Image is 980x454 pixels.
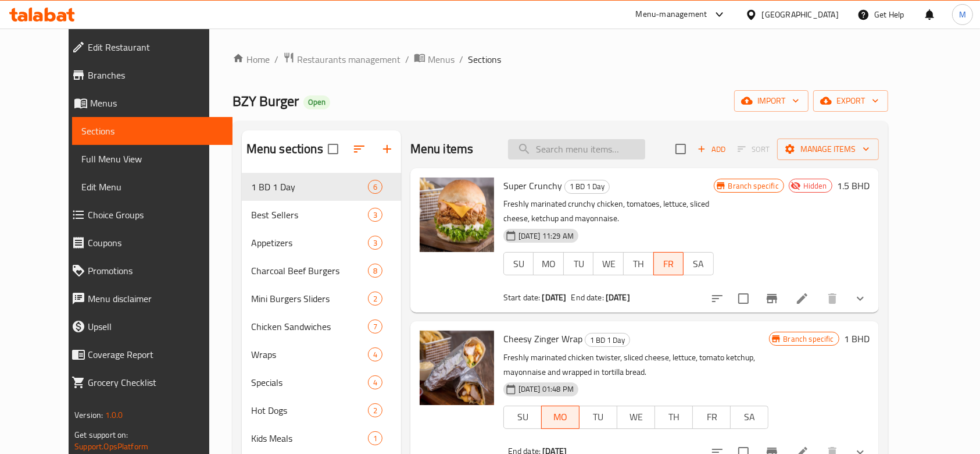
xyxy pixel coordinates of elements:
[420,331,494,405] img: Cheesy Zinger Wrap
[579,406,617,429] button: TU
[369,349,382,360] span: 4
[368,403,382,417] div: items
[735,409,764,425] span: SA
[251,375,368,389] span: Specials
[538,256,559,272] span: MO
[72,117,233,145] a: Sections
[303,97,330,107] span: Open
[541,406,580,429] button: MO
[813,90,888,112] button: export
[233,52,888,67] nav: breadcrumb
[688,256,709,272] span: SA
[514,230,578,242] span: [DATE] 11:29 AM
[274,52,278,66] li: /
[88,264,223,278] span: Promotions
[668,137,693,161] span: Select section
[233,52,270,66] a: Home
[369,210,382,221] span: 3
[653,252,684,275] button: FR
[242,257,401,285] div: Charcoal Beef Burgers8
[693,140,730,158] span: Add item
[88,40,223,54] span: Edit Restaurant
[503,406,542,429] button: SU
[468,52,501,66] span: Sections
[233,88,299,114] span: BZY Burger
[62,61,233,89] a: Branches
[368,292,382,306] div: items
[105,407,123,423] span: 1.0.0
[368,431,382,445] div: items
[242,313,401,340] div: Chicken Sandwiches7
[795,292,809,306] a: Edit menu item
[503,290,541,305] span: Start date:
[88,68,223,82] span: Branches
[420,178,494,252] img: Super Crunchy
[81,180,223,194] span: Edit Menu
[251,264,368,278] span: Charcoal Beef Burgers
[585,334,630,347] span: 1 BD 1 Day
[251,431,368,445] span: Kids Meals
[598,256,619,272] span: WE
[251,403,368,417] span: Hot Dogs
[373,135,401,163] button: Add section
[242,340,401,368] div: Wraps4
[74,439,148,454] a: Support.OpsPlatform
[503,177,562,194] span: Super Crunchy
[62,313,233,340] a: Upsell
[623,252,654,275] button: TH
[242,229,401,257] div: Appetizers3
[959,8,966,21] span: M
[743,94,799,108] span: import
[345,135,373,163] span: Sort sections
[251,292,368,306] span: Mini Burgers Sliders
[62,285,233,313] a: Menu disclaimer
[410,140,474,158] h2: Menu items
[369,293,382,304] span: 2
[242,201,401,229] div: Best Sellers3
[368,208,382,222] div: items
[730,406,768,429] button: SA
[703,285,731,313] button: sort-choices
[654,406,693,429] button: TH
[74,407,103,423] span: Version:
[251,236,368,250] span: Appetizers
[568,256,589,272] span: TU
[242,368,401,396] div: Specials4
[508,139,645,159] input: search
[90,96,223,110] span: Menus
[593,252,624,275] button: WE
[503,330,582,347] span: Cheesy Zinger Wrap
[724,180,784,191] span: Branch specific
[503,350,769,379] p: Freshly marinated chicken twister, sliced cheese, lettuce, tomato ketchup, mayonnaise and wrapped...
[72,173,233,201] a: Edit Menu
[242,396,401,424] div: Hot Dogs2
[251,208,368,222] div: Best Sellers
[368,180,382,194] div: items
[844,331,870,347] h6: 1 BHD
[584,409,613,425] span: TU
[659,256,679,272] span: FR
[730,140,777,158] span: Select section first
[758,285,786,313] button: Branch-specific-item
[74,427,128,442] span: Get support on:
[62,340,233,368] a: Coverage Report
[369,377,382,388] span: 4
[777,139,879,160] button: Manage items
[369,321,382,332] span: 7
[62,368,233,396] a: Grocery Checklist
[368,320,382,334] div: items
[564,180,610,194] div: 1 BD 1 Day
[660,409,688,425] span: TH
[251,320,368,334] span: Chicken Sandwiches
[628,256,649,272] span: TH
[283,52,400,67] a: Restaurants management
[731,286,756,311] span: Select to update
[459,52,463,66] li: /
[369,182,382,193] span: 6
[242,285,401,313] div: Mini Burgers Sliders2
[368,347,382,361] div: items
[62,33,233,61] a: Edit Restaurant
[428,52,455,66] span: Menus
[251,347,368,361] div: Wraps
